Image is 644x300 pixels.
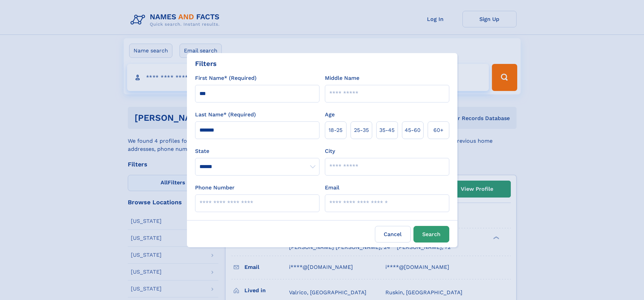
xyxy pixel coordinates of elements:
[325,147,335,155] label: City
[195,184,235,192] label: Phone Number
[329,126,342,134] span: 18‑25
[379,126,395,134] span: 35‑45
[195,74,257,82] label: First Name* (Required)
[405,126,421,134] span: 45‑60
[354,126,369,134] span: 25‑35
[433,126,444,134] span: 60+
[375,226,411,243] label: Cancel
[195,147,319,155] label: State
[413,226,449,243] button: Search
[195,59,217,69] div: Filters
[325,111,335,119] label: Age
[325,184,339,192] label: Email
[195,111,256,119] label: Last Name* (Required)
[325,74,359,82] label: Middle Name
